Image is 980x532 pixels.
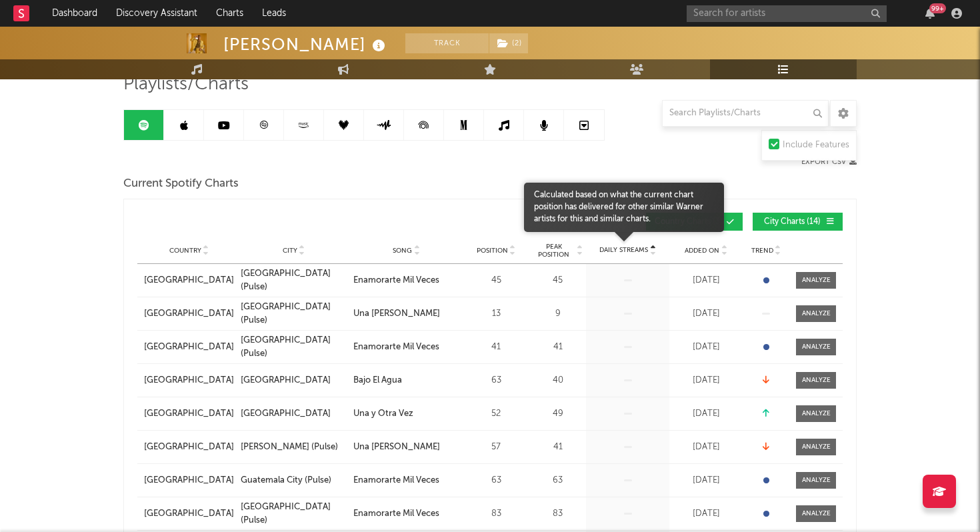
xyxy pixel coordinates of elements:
[673,307,739,321] div: [DATE]
[241,374,347,387] a: [GEOGRAPHIC_DATA]
[673,407,739,421] div: [DATE]
[223,33,389,55] div: [PERSON_NAME]
[241,334,347,360] a: [GEOGRAPHIC_DATA] (Pulse)
[353,441,459,454] a: Una [PERSON_NAME]
[753,213,843,231] button: City Charts(14)
[477,247,508,255] span: Position
[533,374,583,387] div: 40
[673,441,739,454] div: [DATE]
[144,274,234,287] a: [GEOGRAPHIC_DATA]
[241,301,347,327] a: [GEOGRAPHIC_DATA] (Pulse)
[123,176,239,192] span: Current Spotify Charts
[241,407,347,421] a: [GEOGRAPHIC_DATA]
[466,507,526,521] div: 83
[673,507,739,521] div: [DATE]
[353,274,459,287] a: Enamorarte Mil Veces
[241,374,331,387] div: [GEOGRAPHIC_DATA]
[353,307,440,321] div: Una [PERSON_NAME]
[144,507,234,521] a: [GEOGRAPHIC_DATA]
[466,474,526,487] div: 63
[533,243,575,259] span: Peak Position
[489,33,528,53] button: (2)
[283,247,297,255] span: City
[353,407,459,421] a: Una y Otra Vez
[144,341,234,354] a: [GEOGRAPHIC_DATA]
[673,474,739,487] div: [DATE]
[673,274,739,287] div: [DATE]
[353,307,459,321] a: Una [PERSON_NAME]
[533,307,583,321] div: 9
[466,341,526,354] div: 41
[353,507,439,521] div: Enamorarte Mil Veces
[144,307,234,321] a: [GEOGRAPHIC_DATA]
[662,100,829,127] input: Search Playlists/Charts
[144,407,234,421] a: [GEOGRAPHIC_DATA]
[466,441,526,454] div: 57
[241,501,347,527] a: [GEOGRAPHIC_DATA] (Pulse)
[783,137,849,153] div: Include Features
[353,507,459,521] a: Enamorarte Mil Veces
[685,247,719,255] span: Added On
[925,8,935,19] button: 99+
[353,474,439,487] div: Enamorarte Mil Veces
[801,158,857,166] button: Export CSV
[353,374,459,387] a: Bajo El Agua
[599,245,648,255] span: Daily Streams
[466,274,526,287] div: 45
[466,407,526,421] div: 52
[123,77,249,93] span: Playlists/Charts
[673,341,739,354] div: [DATE]
[673,374,739,387] div: [DATE]
[144,374,234,387] a: [GEOGRAPHIC_DATA]
[353,274,439,287] div: Enamorarte Mil Veces
[751,247,773,255] span: Trend
[241,407,331,421] div: [GEOGRAPHIC_DATA]
[489,33,529,53] span: ( 2 )
[466,374,526,387] div: 63
[533,341,583,354] div: 41
[169,247,201,255] span: Country
[353,341,459,354] a: Enamorarte Mil Veces
[353,441,440,454] div: Una [PERSON_NAME]
[353,474,459,487] a: Enamorarte Mil Veces
[533,441,583,454] div: 41
[761,218,823,226] span: City Charts ( 14 )
[405,33,489,53] button: Track
[241,474,331,487] div: Guatemala City (Pulse)
[393,247,412,255] span: Song
[353,407,413,421] div: Una y Otra Vez
[533,274,583,287] div: 45
[144,474,234,487] a: [GEOGRAPHIC_DATA]
[353,374,402,387] div: Bajo El Agua
[533,474,583,487] div: 63
[929,3,946,13] div: 99 +
[466,307,526,321] div: 13
[524,189,724,225] span: Calculated based on what the current chart position has delivered for other similar Warner artist...
[353,341,439,354] div: Enamorarte Mil Veces
[241,267,347,293] a: [GEOGRAPHIC_DATA] (Pulse)
[241,441,338,454] div: [PERSON_NAME] (Pulse)
[144,441,234,454] a: [GEOGRAPHIC_DATA]
[241,441,347,454] a: [PERSON_NAME] (Pulse)
[533,407,583,421] div: 49
[241,474,347,487] a: Guatemala City (Pulse)
[533,507,583,521] div: 83
[687,5,887,22] input: Search for artists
